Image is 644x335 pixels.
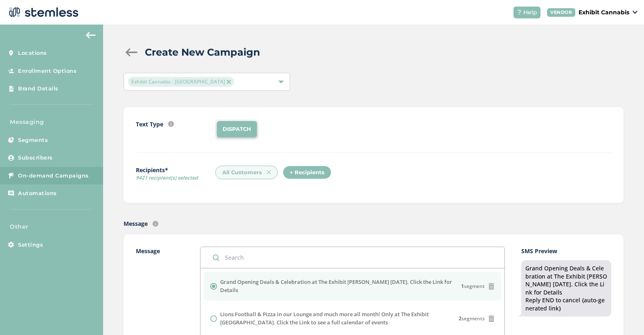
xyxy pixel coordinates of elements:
div: Grand Opening Deals & Celebration at The Exhibit [PERSON_NAME] [DATE]. Click the Link for Details... [525,264,607,313]
label: Lions Football & Pizza in our Lounge and much more all month! Only at The Exhibit [GEOGRAPHIC_DAT... [220,310,459,326]
label: Text Type [136,120,163,128]
span: On-demand Campaigns [18,172,89,180]
div: + Recipients [283,166,331,180]
span: Enrollment Options [18,67,77,75]
span: Settings [18,241,43,249]
input: Search [200,247,504,268]
span: 9421 recipient(s) selected [136,174,215,182]
span: Automations [18,189,57,198]
p: Exhibit Cannabis [579,8,629,17]
img: icon_down-arrow-small-66adaf34.svg [633,11,637,14]
span: Subscribers [18,154,53,162]
img: icon-arrow-back-accent-c549486e.svg [86,32,96,38]
img: icon-x-62e4b235.svg [267,170,271,174]
label: Grand Opening Deals & Celebration at The Exhibit [PERSON_NAME] [DATE]. Click the Link for Details [220,278,461,294]
span: Locations [18,49,47,57]
img: icon-info-236977d2.svg [168,121,174,127]
h2: Create New Campaign [145,45,260,60]
label: Message [124,219,148,228]
span: Exhibit Cannabis - [GEOGRAPHIC_DATA] [128,77,234,87]
img: icon-help-white-03924b79.svg [517,10,522,15]
label: Recipients* [136,166,215,184]
strong: 1 [461,283,464,290]
img: icon-info-236977d2.svg [153,221,158,227]
span: Help [523,8,537,17]
iframe: Chat Widget [603,296,644,335]
span: segments [459,315,485,322]
div: VENDOR [547,8,575,17]
img: icon-close-accent-8a337256.svg [227,80,231,84]
label: SMS Preview [521,247,611,255]
li: DISPATCH [217,121,257,137]
span: segment [461,283,485,290]
img: logo-dark-0685b13c.svg [7,4,79,20]
div: All Customers [215,166,278,180]
span: Brand Details [18,85,59,93]
strong: 2 [459,315,462,322]
span: Segments [18,136,48,144]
